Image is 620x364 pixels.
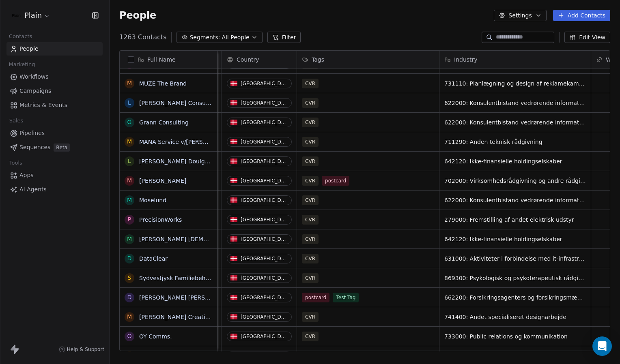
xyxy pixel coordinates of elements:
[241,275,288,281] div: [GEOGRAPHIC_DATA]
[444,196,586,204] span: 622000: Konsulentbistand vedrørende informationsteknologi og forvaltning af it-faciliteter
[312,56,324,64] span: Tags
[454,56,478,64] span: Industry
[241,217,288,223] div: [GEOGRAPHIC_DATA]
[127,313,132,321] div: M
[139,255,168,262] a: DataClear
[444,216,586,224] span: 279000: Fremstilling af andet elektrisk udstyr
[139,139,233,145] a: MANA Service v/[PERSON_NAME]
[237,56,259,64] span: Country
[302,137,319,147] span: CVR
[302,195,319,205] span: CVR
[267,32,301,43] button: Filter
[439,51,591,68] div: Industry
[119,32,166,42] span: 1263 Contacts
[19,87,51,95] span: Campaigns
[139,158,216,165] a: [PERSON_NAME] Doulgerof
[553,10,610,21] button: Add Contacts
[592,336,612,356] div: Open Intercom Messenger
[120,69,217,351] div: grid
[444,293,586,302] span: 662200: Forsikringsagenters og forsikringsmægleres aktiviteter
[564,32,610,43] button: Edit View
[6,42,103,56] a: People
[139,294,235,301] a: [PERSON_NAME] [PERSON_NAME]
[241,236,288,242] div: [GEOGRAPHIC_DATA]
[302,98,319,108] span: CVR
[128,98,131,107] div: L
[302,156,319,166] span: CVR
[302,254,319,263] span: CVR
[444,99,586,107] span: 622000: Konsulentbistand vedrørende informationsteknologi og forvaltning af it-faciliteter
[19,45,39,53] span: People
[302,176,319,186] span: CVR
[139,100,218,106] a: [PERSON_NAME] Consulting
[127,332,131,340] div: O
[241,295,288,300] div: [GEOGRAPHIC_DATA]
[241,120,288,125] div: [GEOGRAPHIC_DATA]
[302,215,319,225] span: CVR
[139,197,166,203] a: Moselund
[10,9,52,22] button: Plain
[139,80,187,87] a: MUZE The Brand
[444,138,586,146] span: 711290: Anden teknisk rådgivning
[241,197,288,203] div: [GEOGRAPHIC_DATA]
[222,51,297,68] div: Country
[444,255,586,263] span: 631000: Aktiviteter i forbindelse med it-infrastruktur, databehandling, hosting og lignende aktiv...
[444,332,586,340] span: 733000: Public relations og kommunikation
[127,196,132,204] div: M
[11,11,21,20] img: Plain-Logo-Tile.png
[147,56,176,64] span: Full Name
[59,346,104,353] a: Help & Support
[444,118,586,126] span: 622000: Konsulentbistand vedrørende informationsteknologi og forvaltning af it-faciliteter
[6,70,103,84] a: Workflows
[333,293,359,302] span: Test Tag
[19,101,67,109] span: Metrics & Events
[128,274,131,282] div: S
[19,73,49,81] span: Workflows
[6,84,103,98] a: Campaigns
[24,10,42,21] span: Plain
[241,158,288,164] div: [GEOGRAPHIC_DATA]
[302,234,319,244] span: CVR
[222,33,249,42] span: All People
[241,178,288,184] div: [GEOGRAPHIC_DATA]
[5,58,39,71] span: Marketing
[302,273,319,283] span: CVR
[139,314,244,320] a: [PERSON_NAME] Creative Consulting
[139,236,253,242] a: [PERSON_NAME] [DEMOGRAPHIC_DATA]
[302,79,319,88] span: CVR
[241,314,288,320] div: [GEOGRAPHIC_DATA]
[297,51,439,68] div: Tags
[139,216,182,223] a: PrecisionWorks
[19,185,47,194] span: AI Agents
[119,9,156,21] span: People
[302,293,329,302] span: postcard
[127,79,132,88] div: M
[67,346,104,353] span: Help & Support
[54,143,70,152] span: Beta
[127,176,132,185] div: M
[128,215,131,224] div: P
[127,137,132,146] div: M
[139,178,186,184] a: [PERSON_NAME]
[241,100,288,106] div: [GEOGRAPHIC_DATA]
[302,118,319,127] span: CVR
[128,157,131,165] div: L
[444,235,586,243] span: 642120: Ikke-finansielle holdingselskaber
[139,333,172,340] a: OY Comms.
[120,51,217,68] div: Full Name
[241,81,288,86] div: [GEOGRAPHIC_DATA]
[6,183,103,196] a: AI Agents
[139,275,226,281] a: Sydvestjysk Familiebehandling
[241,139,288,145] div: [GEOGRAPHIC_DATA]
[444,79,586,88] span: 731110: Planlægning og design af reklamekampagner
[6,98,103,112] a: Metrics & Events
[494,10,546,21] button: Settings
[139,119,189,126] a: Grann Consulting
[19,143,50,152] span: Sequences
[322,176,349,186] span: postcard
[5,30,36,43] span: Contacts
[19,171,34,180] span: Apps
[6,157,26,169] span: Tools
[127,254,132,263] div: D
[127,293,132,302] div: D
